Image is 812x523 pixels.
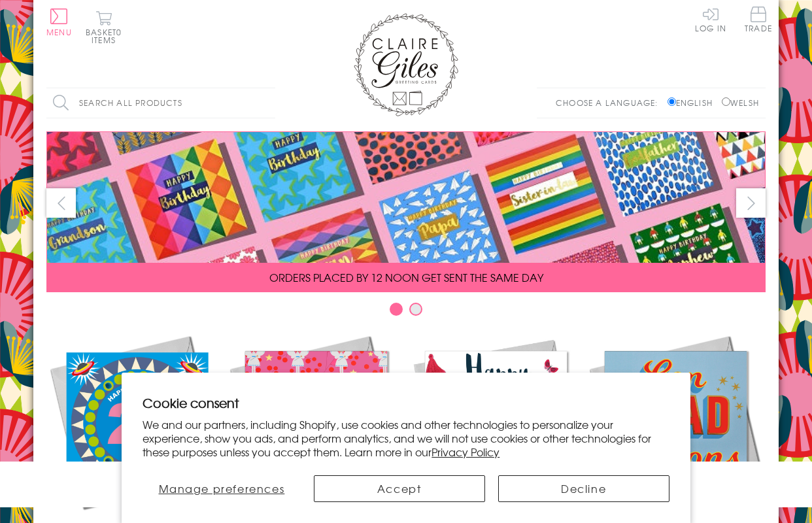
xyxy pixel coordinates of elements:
button: Carousel Page 2 [409,303,422,316]
p: We and our partners, including Shopify, use cookies and other technologies to personalize your ex... [143,418,669,458]
span: Menu [46,26,72,38]
a: Privacy Policy [431,444,499,460]
span: ORDERS PLACED BY 12 NOON GET SENT THE SAME DAY [269,269,543,285]
label: English [668,97,719,109]
span: 0 items [92,26,122,46]
h2: Cookie consent [143,394,669,412]
button: next [736,188,766,218]
p: Choose a language: [556,97,665,109]
input: English [668,97,676,106]
div: Carousel Pagination [46,302,766,322]
button: Decline [498,475,669,502]
img: Claire Giles Greetings Cards [354,13,458,116]
button: prev [46,188,76,218]
input: Welsh [722,97,730,106]
input: Search all products [46,88,275,118]
span: Trade [745,7,772,32]
button: Basket0 items [86,10,122,44]
input: Search [262,88,275,118]
button: Manage preferences [143,475,300,502]
a: Log In [695,7,726,32]
span: Manage preferences [159,481,285,496]
button: Carousel Page 1 (Current Slide) [390,303,403,316]
a: Trade [745,7,772,35]
button: Menu [46,8,72,36]
label: Welsh [722,97,759,109]
button: Accept [314,475,485,502]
